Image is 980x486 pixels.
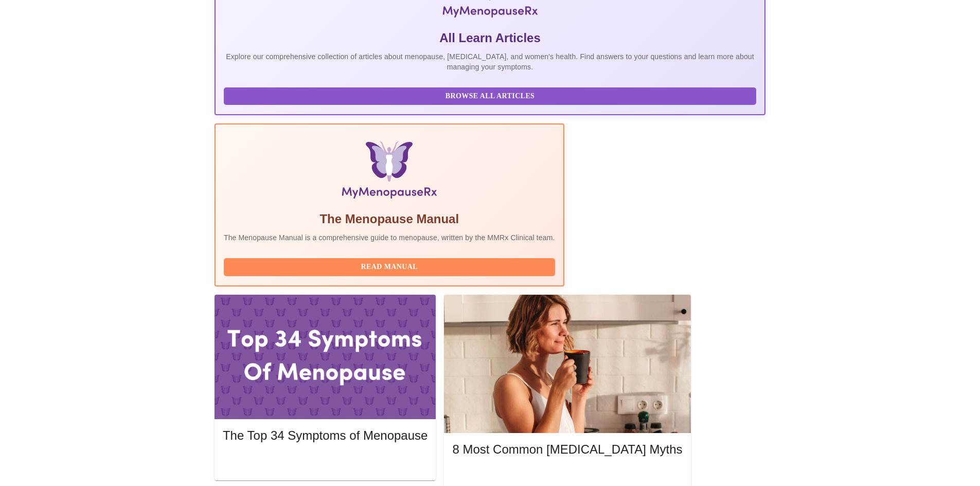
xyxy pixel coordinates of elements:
p: Explore our comprehensive collection of articles about menopause, [MEDICAL_DATA], and women's hea... [224,51,756,72]
a: Read More [223,457,430,465]
span: Read More [462,470,672,483]
button: Browse All Articles [224,87,756,105]
span: Read Manual [234,261,545,274]
span: Browse All Articles [234,90,746,103]
a: Browse All Articles [224,91,759,100]
h5: The Top 34 Symptoms of Menopause [223,427,427,444]
h5: The Menopause Manual [224,211,555,227]
button: Read Manual [224,258,555,276]
h5: All Learn Articles [224,30,756,46]
img: Menopause Manual [276,141,502,203]
p: The Menopause Manual is a comprehensive guide to menopause, written by the MMRx Clinical team. [224,232,555,243]
button: Read More [452,467,682,485]
h5: 8 Most Common [MEDICAL_DATA] Myths [452,441,682,458]
span: Read More [233,456,417,469]
a: Read Manual [224,262,558,271]
a: Read More [452,471,685,480]
button: Read More [223,453,427,471]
